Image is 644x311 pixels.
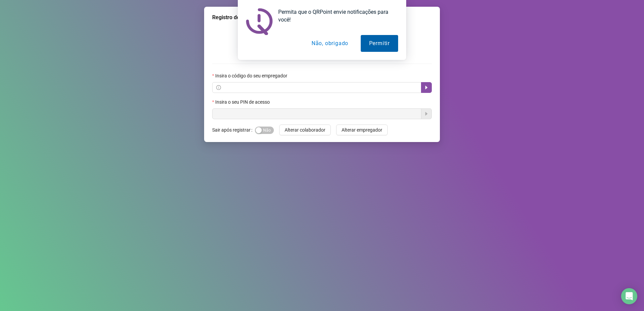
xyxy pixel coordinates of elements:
[212,72,292,79] label: Insira o código do seu empregador
[424,85,429,90] span: caret-right
[212,98,274,106] label: Insira o seu PIN de acesso
[285,126,325,134] span: Alterar colaborador
[216,85,221,90] span: info-circle
[621,288,637,304] div: Open Intercom Messenger
[336,125,388,135] button: Alterar empregador
[273,8,398,24] div: Permita que o QRPoint envie notificações para você!
[342,126,382,134] span: Alterar empregador
[246,8,273,35] img: notification icon
[361,35,398,52] button: Permitir
[303,35,357,52] button: Não, obrigado
[212,125,255,135] label: Sair após registrar
[279,125,331,135] button: Alterar colaborador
